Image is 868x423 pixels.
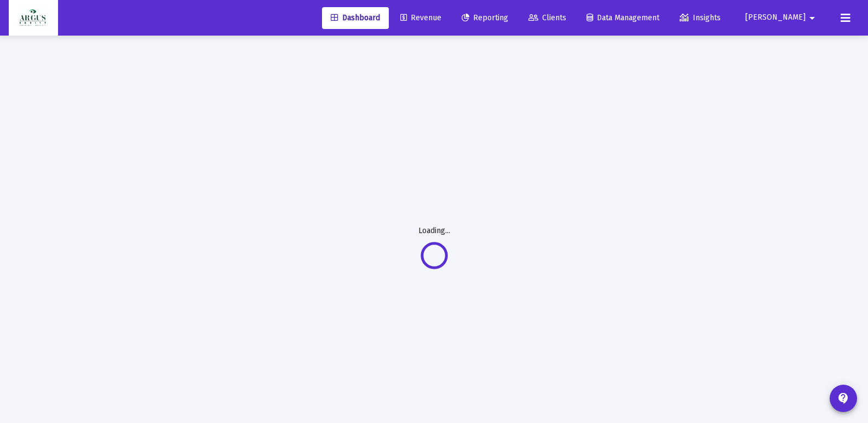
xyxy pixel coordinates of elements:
a: Revenue [392,7,450,29]
span: Reporting [462,13,508,22]
a: Dashboard [322,7,389,29]
a: Clients [520,7,575,29]
span: Dashboard [331,13,380,22]
span: Clients [528,13,566,22]
span: [PERSON_NAME] [745,13,806,22]
a: Data Management [578,7,668,29]
span: Revenue [400,13,441,22]
a: Insights [671,7,729,29]
img: Dashboard [17,7,50,29]
span: Data Management [587,13,659,22]
mat-icon: contact_support [837,392,850,405]
mat-icon: arrow_drop_down [806,7,819,29]
button: [PERSON_NAME] [732,7,832,28]
a: Reporting [453,7,517,29]
span: Insights [680,13,721,22]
